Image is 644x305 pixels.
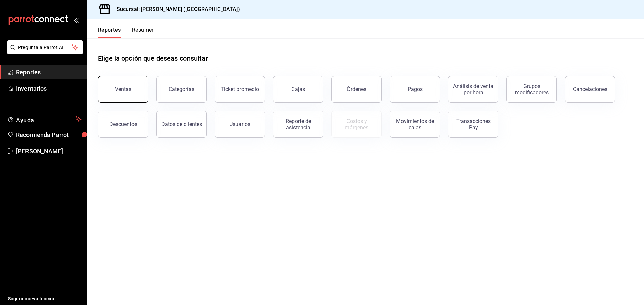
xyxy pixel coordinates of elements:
[408,86,423,92] div: Pagos
[156,111,207,138] button: Datos de clientes
[16,68,82,77] span: Reportes
[331,76,382,103] button: Órdenes
[16,84,82,93] span: Inventarios
[16,130,82,139] span: Recomienda Parrot
[511,83,552,96] div: Grupos modificadores
[98,53,208,63] h1: Elige la opción que deseas consultar
[161,121,202,127] div: Datos de clientes
[394,118,436,131] div: Movimientos de cajas
[5,49,83,56] a: Pregunta a Parrot AI
[331,111,382,138] button: Contrata inventarios para ver este reporte
[18,44,72,51] span: Pregunta a Parrot AI
[16,115,73,123] span: Ayuda
[452,118,494,131] div: Transacciones Pay
[506,76,557,103] button: Grupos modificadores
[448,111,498,138] button: Transacciones Pay
[565,76,615,103] button: Cancelaciones
[221,86,259,92] div: Ticket promedio
[273,111,323,138] button: Reporte de asistencia
[111,5,240,13] h3: Sucursal: [PERSON_NAME] ([GEOGRAPHIC_DATA])
[277,118,319,131] div: Reporte de asistencia
[390,76,440,103] button: Pagos
[229,121,250,127] div: Usuarios
[74,17,79,23] button: open_drawer_menu
[215,76,265,103] button: Ticket promedio
[132,27,155,38] button: Resumen
[98,76,148,103] button: Ventas
[336,118,377,131] div: Costos y márgenes
[8,295,82,302] span: Sugerir nueva función
[156,76,207,103] button: Categorías
[273,76,323,103] a: Cajas
[16,147,82,156] span: [PERSON_NAME]
[347,86,366,92] div: Órdenes
[98,27,155,38] div: navigation tabs
[390,111,440,138] button: Movimientos de cajas
[7,40,83,54] button: Pregunta a Parrot AI
[109,121,137,127] div: Descuentos
[291,85,305,93] div: Cajas
[115,86,131,92] div: Ventas
[448,76,498,103] button: Análisis de venta por hora
[98,111,148,138] button: Descuentos
[573,86,607,92] div: Cancelaciones
[169,86,194,92] div: Categorías
[215,111,265,138] button: Usuarios
[452,83,494,96] div: Análisis de venta por hora
[98,27,121,38] button: Reportes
